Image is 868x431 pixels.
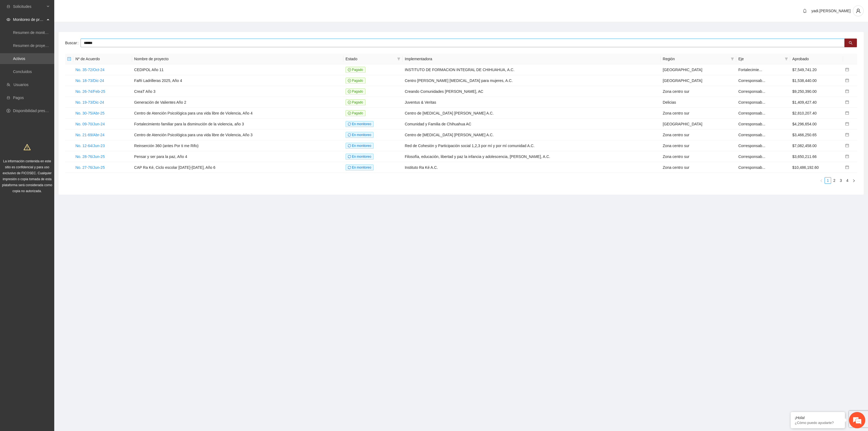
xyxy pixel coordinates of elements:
[403,108,660,119] td: Centro de [MEDICAL_DATA] [PERSON_NAME] A.C.
[13,69,32,74] a: Concluidos
[845,111,849,115] a: calendar
[853,5,864,16] button: user
[849,41,853,45] span: search
[738,165,765,170] span: Corresponsab...
[844,178,850,183] a: 4
[13,1,45,12] span: Solicitudes
[65,39,81,47] label: Buscar
[738,100,765,104] span: Corresponsab...
[845,133,849,137] span: calendar
[845,165,849,170] a: calendar
[14,83,28,87] a: Usuarios
[795,421,841,425] p: ¿Cómo puedo ayudarte?
[851,177,857,184] button: right
[348,155,351,158] span: sync
[663,56,729,62] span: Región
[75,133,104,137] a: No. 21-69/Abr-24
[403,129,660,140] td: Centro de [MEDICAL_DATA] [PERSON_NAME] A.C.
[825,177,831,184] li: 1
[844,177,851,184] li: 4
[348,144,351,147] span: sync
[845,78,849,83] a: calendar
[348,133,351,137] span: sync
[790,151,843,162] td: $3,650,211.66
[660,97,736,108] td: Delicias
[831,177,838,184] li: 2
[844,39,857,47] button: search
[845,133,849,137] a: calendar
[660,64,736,75] td: [GEOGRAPHIC_DATA]
[660,140,736,151] td: Zona centro sur
[660,108,736,119] td: Zona centro sur
[838,178,844,183] a: 3
[845,89,849,94] a: calendar
[75,122,105,126] a: No. 09-70/Jun-24
[403,54,660,64] th: Implementadora
[660,151,736,162] td: Zona centro sur
[396,55,401,63] span: filter
[397,57,400,61] span: filter
[348,101,351,104] span: check-circle
[784,55,789,63] span: filter
[132,75,343,86] td: FaRi Ladrilleras 2025, Año 4
[346,143,374,149] span: En monitoreo
[7,18,10,21] span: eye
[346,67,365,73] span: Pagado
[403,162,660,173] td: Instituto Ra Ké A.C.
[845,144,849,148] a: calendar
[801,9,809,13] span: bell
[348,166,351,169] span: sync
[346,154,374,160] span: En monitoreo
[790,162,843,173] td: $10,486,192.60
[132,97,343,108] td: Generación de Valientes Año 2
[346,88,365,94] span: Pagado
[403,75,660,86] td: Centro [PERSON_NAME] [MEDICAL_DATA] para mujeres, A.C.
[75,78,104,83] a: No. 18-73/Dic-24
[75,165,105,170] a: No. 27-76/Jun-25
[853,8,863,13] span: user
[738,56,783,62] span: Eje
[820,179,823,182] span: left
[790,97,843,108] td: $1,409,427.40
[403,64,660,75] td: INSTITUTO DE FORMACION INTEGRAL DE CHIHUAHUA, A.C.
[845,100,849,104] span: calendar
[845,68,849,71] span: calendar
[75,89,105,94] a: No. 26-74/Feb-25
[845,68,849,72] a: calendar
[346,99,365,105] span: Pagado
[730,55,735,63] span: filter
[75,154,105,159] a: No. 28-76/Jun-25
[132,54,343,64] th: Nombre de proyecto
[790,54,843,64] th: Aprobado
[845,111,849,115] span: calendar
[73,54,132,64] th: Nº de Acuerdo
[738,133,765,137] span: Corresponsab...
[845,154,849,159] a: calendar
[2,159,52,193] span: La información contenida en este sitio es confidencial y para uso exclusivo de FICOSEC. Cualquier...
[785,57,788,61] span: filter
[790,140,843,151] td: $7,082,458.00
[346,56,395,62] span: Estado
[13,109,59,113] a: Disponibilidad presupuestal
[348,68,351,71] span: check-circle
[132,151,343,162] td: Pensar y ser para la paz, Año 4
[845,89,849,93] span: calendar
[132,119,343,129] td: Fortalecimiento familiar para la disminución de la violencia, año 3
[403,119,660,129] td: Comunidad y Familia de Chihuahua AC
[348,112,351,115] span: check-circle
[132,108,343,119] td: Centro de Atención Psicológica para una vida libre de Violencia, Año 4
[660,119,736,129] td: [GEOGRAPHIC_DATA]
[738,111,765,115] span: Corresponsab...
[348,90,351,93] span: check-circle
[790,86,843,97] td: $9,250,390.00
[845,165,849,169] span: calendar
[660,129,736,140] td: Zona centro sur
[838,177,844,184] li: 3
[845,78,849,82] span: calendar
[13,43,71,48] a: Resumen de proyectos aprobados
[403,97,660,108] td: Juventus & Veritas
[852,179,856,182] span: right
[346,121,374,127] span: En monitoreo
[660,86,736,97] td: Zona centro sur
